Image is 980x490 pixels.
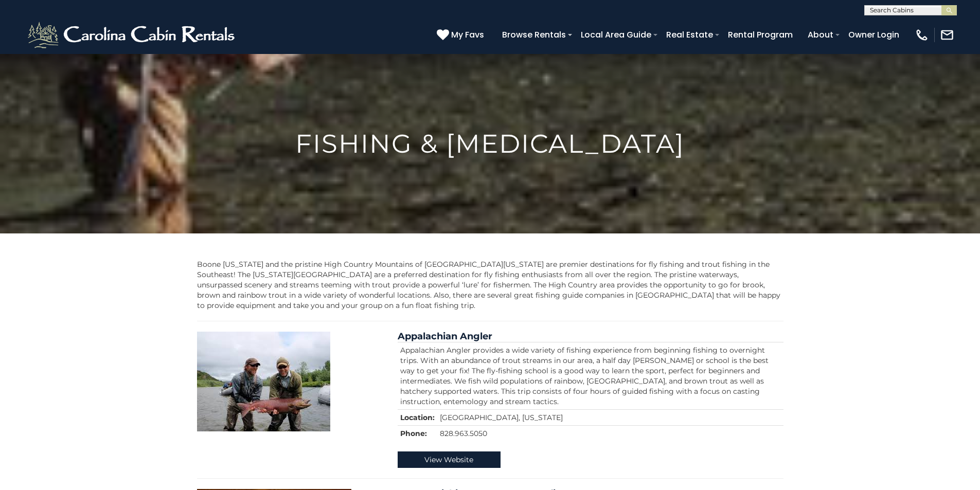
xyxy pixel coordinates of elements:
a: View Website [398,451,501,468]
a: My Favs [437,28,487,42]
img: White-1-2.png [26,20,239,50]
td: 828.963.5050 [437,425,783,441]
a: Owner Login [843,26,904,44]
a: Rental Program [723,26,798,44]
img: phone-regular-white.png [915,28,929,42]
span: My Favs [451,28,484,41]
a: Browse Rentals [497,26,571,44]
a: Appalachian Angler [398,331,492,342]
strong: Phone: [400,429,427,438]
p: Boone [US_STATE] and the pristine High Country Mountains of [GEOGRAPHIC_DATA][US_STATE] are premi... [197,259,783,311]
img: Appalachian Angler [197,332,330,431]
strong: Location: [400,413,435,422]
a: About [803,26,839,44]
a: Local Area Guide [576,26,656,44]
img: mail-regular-white.png [940,28,954,42]
a: Real Estate [661,26,718,44]
td: [GEOGRAPHIC_DATA], [US_STATE] [437,409,783,425]
td: Appalachian Angler provides a wide variety of fishing experience from beginning fishing to overni... [398,342,783,409]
